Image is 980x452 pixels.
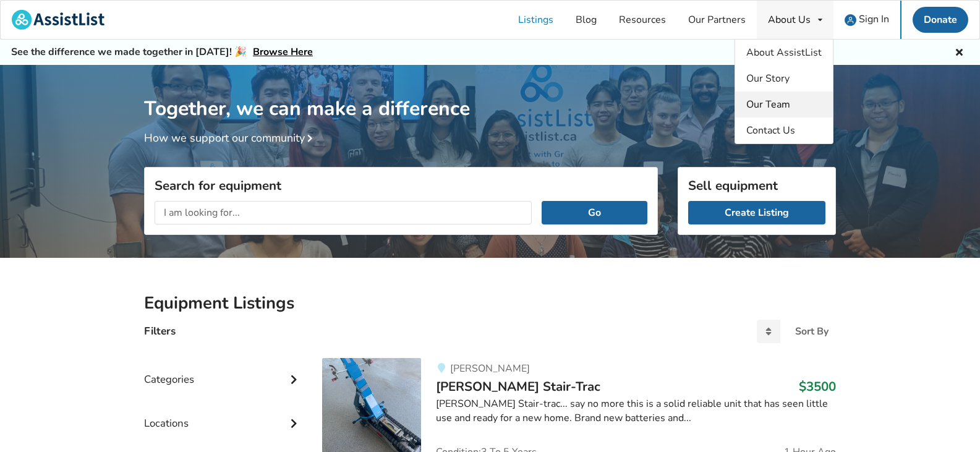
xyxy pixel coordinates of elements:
[507,1,565,39] a: Listings
[688,201,825,224] a: Create Listing
[859,12,889,26] span: Sign In
[795,326,829,336] div: Sort By
[436,378,600,395] span: [PERSON_NAME] Stair-Trac
[845,14,856,26] img: user icon
[565,1,608,39] a: Blog
[12,10,104,30] img: assistlist-logo
[155,201,532,224] input: I am looking for...
[688,177,825,194] h3: Sell equipment
[253,45,313,59] a: Browse Here
[608,1,677,39] a: Resources
[144,292,836,314] h2: Equipment Listings
[144,324,176,338] h4: Filters
[746,124,795,137] span: Contact Us
[450,362,530,375] span: [PERSON_NAME]
[799,378,836,394] h3: $3500
[144,348,302,392] div: Categories
[155,177,647,194] h3: Search for equipment
[746,46,822,59] span: About AssistList
[11,46,313,59] h5: See the difference we made together in [DATE]! 🎉
[746,98,790,111] span: Our Team
[144,65,836,121] h1: Together, we can make a difference
[768,15,811,25] div: About Us
[144,130,317,145] a: How we support our community
[746,72,790,85] span: Our Story
[436,397,836,425] div: [PERSON_NAME] Stair-trac... say no more this is a solid reliable unit that has seen little use an...
[144,392,302,436] div: Locations
[677,1,757,39] a: Our Partners
[833,1,900,39] a: user icon Sign In
[542,201,647,224] button: Go
[913,7,968,33] a: Donate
